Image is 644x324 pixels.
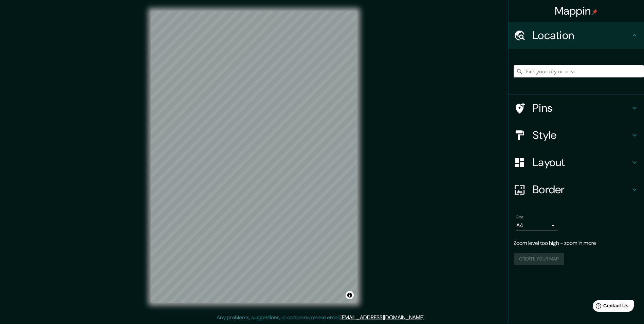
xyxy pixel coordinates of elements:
iframe: Help widget launcher [584,298,637,317]
label: Size [516,214,523,220]
div: Layout [508,149,644,176]
h4: Pins [533,101,630,115]
div: Border [508,176,644,203]
button: Toggle attribution [346,291,354,299]
input: Pick your city or area [514,65,644,77]
div: A4 [516,220,557,231]
img: pin-icon.png [592,9,597,15]
div: . [426,313,428,322]
h4: Location [533,29,630,42]
p: Any problems, suggestions, or concerns please email . [217,313,425,322]
canvas: Map [151,11,357,303]
h4: Layout [533,156,630,169]
p: Zoom level too high - zoom in more [514,239,639,247]
div: . [425,313,426,322]
h4: Mappin [555,4,598,18]
div: Location [508,22,644,49]
div: Pins [508,94,644,122]
a: [EMAIL_ADDRESS][DOMAIN_NAME] [341,314,424,321]
div: Style [508,122,644,149]
h4: Style [533,128,630,142]
h4: Border [533,183,630,196]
